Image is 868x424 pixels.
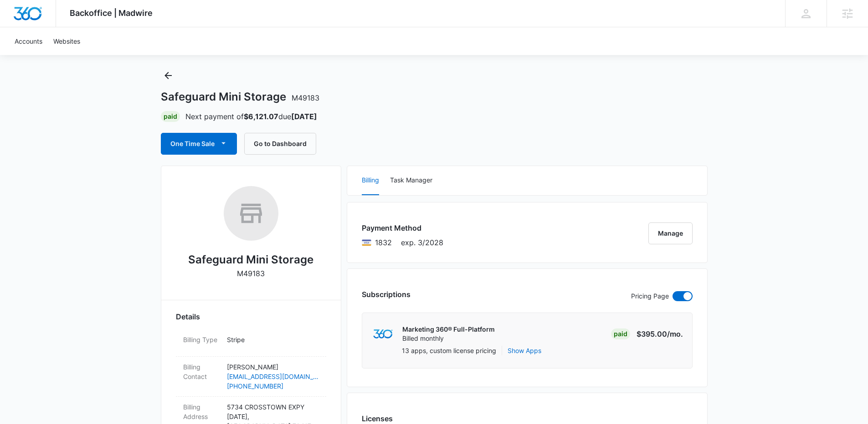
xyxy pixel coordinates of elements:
h3: Payment Method [362,222,443,233]
span: M49183 [292,93,319,102]
dt: Billing Address [183,402,220,421]
p: $395.00 [637,328,683,339]
p: M49183 [237,268,265,279]
span: Backoffice | Madwire [70,8,153,18]
a: Websites [48,27,86,55]
strong: [DATE] [291,112,317,121]
button: One Time Sale [161,133,237,155]
span: /mo. [667,329,683,338]
a: [EMAIL_ADDRESS][DOMAIN_NAME] [227,372,319,381]
h3: Licenses [362,413,421,424]
button: Task Manager [390,166,432,195]
div: Billing TypeStripe [176,329,326,357]
p: Billed monthly [402,334,495,343]
p: [PERSON_NAME] [227,362,319,372]
strong: $6,121.07 [244,112,278,121]
div: Paid [161,111,180,122]
p: Stripe [227,335,319,344]
a: [PHONE_NUMBER] [227,381,319,391]
dt: Billing Type [183,335,220,344]
h2: Safeguard Mini Storage [188,252,313,268]
p: 13 apps, custom license pricing [402,346,496,355]
button: Show Apps [508,346,541,355]
span: Visa ending with [375,237,392,248]
p: Marketing 360® Full-Platform [402,325,495,334]
button: Billing [362,166,379,195]
span: Details [176,311,200,322]
div: Billing Contact[PERSON_NAME][EMAIL_ADDRESS][DOMAIN_NAME][PHONE_NUMBER] [176,357,326,397]
a: Accounts [9,27,48,55]
p: Pricing Page [631,291,669,301]
p: Next payment of due [185,111,317,122]
button: Back [161,68,175,83]
h3: Subscriptions [362,289,411,300]
img: marketing360Logo [373,329,393,339]
dt: Billing Contact [183,362,220,381]
button: Go to Dashboard [244,133,316,155]
div: Paid [611,328,630,339]
button: Manage [648,222,693,244]
span: exp. 3/2028 [401,237,443,248]
h1: Safeguard Mini Storage [161,90,319,104]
